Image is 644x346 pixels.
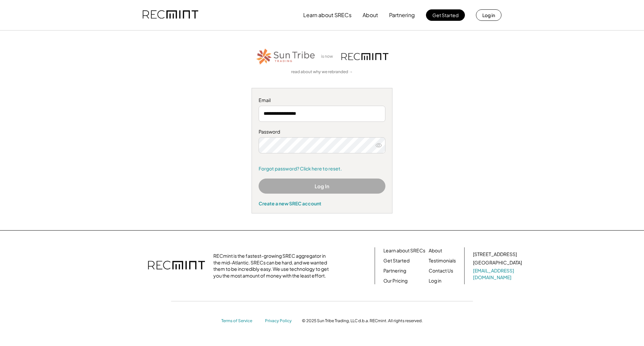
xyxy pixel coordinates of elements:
[476,9,501,21] button: Log in
[426,9,465,21] button: Get Started
[221,318,258,324] a: Terms of Service
[429,247,442,254] a: About
[265,318,295,324] a: Privacy Policy
[259,200,385,206] div: Create a new SREC account
[259,179,385,194] button: Log In
[256,47,316,66] img: STT_Horizontal_Logo%2B-%2BColor.png
[319,54,338,59] div: is now
[259,129,385,135] div: Password
[302,318,423,324] div: © 2025 Sun Tribe Trading, LLC d.b.a. RECmint. All rights reserved.
[143,4,198,27] img: recmint-logotype%403x.png
[363,8,378,22] button: About
[341,53,388,60] img: recmint-logotype%403x.png
[213,253,332,279] div: RECmint is the fastest-growing SREC aggregator in the mid-Atlantic. SRECs can be hard, and we wan...
[389,8,415,22] button: Partnering
[383,267,406,274] a: Partnering
[473,259,522,266] div: [GEOGRAPHIC_DATA]
[259,165,385,172] a: Forgot password? Click here to reset.
[291,69,353,75] a: read about why we rebranded →
[383,247,425,254] a: Learn about SRECs
[429,278,441,284] a: Log in
[473,267,523,281] a: [EMAIL_ADDRESS][DOMAIN_NAME]
[429,267,453,274] a: Contact Us
[383,257,410,264] a: Get Started
[383,278,408,284] a: Our Pricing
[259,97,385,104] div: Email
[148,254,205,278] img: recmint-logotype%403x.png
[473,251,517,258] div: [STREET_ADDRESS]
[303,8,352,22] button: Learn about SRECs
[429,257,456,264] a: Testimonials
